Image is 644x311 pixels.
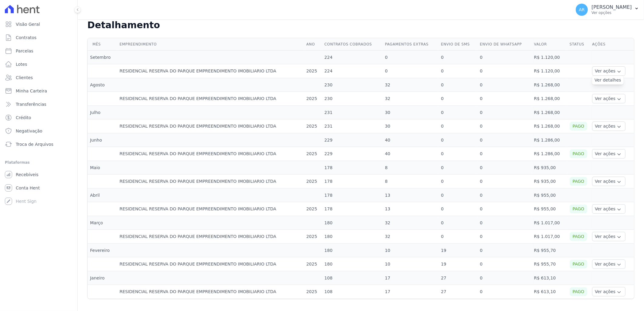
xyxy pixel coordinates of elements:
[478,230,532,244] td: 0
[532,38,567,51] th: Valor
[322,147,383,161] td: 229
[2,112,75,124] a: Crédito
[117,230,304,244] td: RESIDENCIAL RESERVA DO PARQUE EMPREENDIMENTO IMOBILIARIO LTDA
[478,161,532,175] td: 0
[478,92,532,106] td: 0
[478,285,532,299] td: 0
[2,125,75,137] a: Negativação
[532,202,567,216] td: R$ 955,00
[16,128,42,134] span: Negativação
[592,232,626,241] button: Ver ações
[88,78,117,92] td: Agosto
[322,64,383,78] td: 224
[322,216,383,230] td: 180
[304,147,322,161] td: 2025
[16,35,36,41] span: Contratos
[478,216,532,230] td: 0
[16,75,33,81] span: Clientes
[438,216,477,230] td: 0
[532,119,567,133] td: R$ 1.268,00
[322,78,383,92] td: 230
[88,51,117,64] td: Setembro
[2,85,75,97] a: Minha Carteira
[2,58,75,70] a: Lotes
[322,257,383,271] td: 180
[478,202,532,216] td: 0
[438,285,477,299] td: 27
[117,119,304,133] td: RESIDENCIAL RESERVA DO PARQUE EMPREENDIMENTO IMOBILIARIO LTDA
[570,232,588,241] div: Pago
[16,101,46,107] span: Transferências
[322,189,383,202] td: 178
[322,92,383,106] td: 230
[322,119,383,133] td: 231
[16,141,53,147] span: Troca de Arquivos
[383,189,439,202] td: 13
[478,271,532,285] td: 0
[304,257,322,271] td: 2025
[478,175,532,189] td: 0
[438,38,477,51] th: Envio de SMS
[383,38,439,51] th: Pagamentos extras
[322,38,383,51] th: Contratos cobrados
[592,259,626,269] button: Ver ações
[322,230,383,244] td: 180
[88,271,117,285] td: Janeiro
[117,38,304,51] th: Empreendimento
[2,182,75,194] a: Conta Hent
[383,230,439,244] td: 32
[478,106,532,119] td: 0
[570,205,588,213] div: Pago
[383,51,439,64] td: 0
[438,133,477,147] td: 0
[438,257,477,271] td: 19
[383,271,439,285] td: 17
[88,161,117,175] td: Maio
[570,287,588,296] div: Pago
[478,78,532,92] td: 0
[117,92,304,106] td: RESIDENCIAL RESERVA DO PARQUE EMPREENDIMENTO IMOBILIARIO LTDA
[304,285,322,299] td: 2025
[304,175,322,189] td: 2025
[2,18,75,30] a: Visão Geral
[383,78,439,92] td: 32
[383,285,439,299] td: 17
[383,133,439,147] td: 40
[117,285,304,299] td: RESIDENCIAL RESERVA DO PARQUE EMPREENDIMENTO IMOBILIARIO LTDA
[88,244,117,257] td: Fevereiro
[438,271,477,285] td: 27
[592,177,626,186] button: Ver ações
[383,175,439,189] td: 8
[438,51,477,64] td: 0
[438,230,477,244] td: 0
[438,161,477,175] td: 0
[383,92,439,106] td: 32
[322,51,383,64] td: 224
[383,147,439,161] td: 40
[383,202,439,216] td: 13
[570,122,588,131] div: Pago
[532,257,567,271] td: R$ 955,70
[383,119,439,133] td: 30
[117,202,304,216] td: RESIDENCIAL RESERVA DO PARQUE EMPREENDIMENTO IMOBILIARIO LTDA
[88,216,117,230] td: Março
[478,189,532,202] td: 0
[438,92,477,106] td: 0
[478,244,532,257] td: 0
[304,38,322,51] th: Ano
[478,147,532,161] td: 0
[438,175,477,189] td: 0
[532,244,567,257] td: R$ 955,70
[87,20,634,31] h2: Detalhamento
[16,48,33,54] span: Parcelas
[438,147,477,161] td: 0
[592,94,626,103] button: Ver ações
[304,119,322,133] td: 2025
[2,45,75,57] a: Parcelas
[322,133,383,147] td: 229
[383,257,439,271] td: 10
[322,161,383,175] td: 178
[117,175,304,189] td: RESIDENCIAL RESERVA DO PARQUE EMPREENDIMENTO IMOBILIARIO LTDA
[438,64,477,78] td: 0
[322,106,383,119] td: 231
